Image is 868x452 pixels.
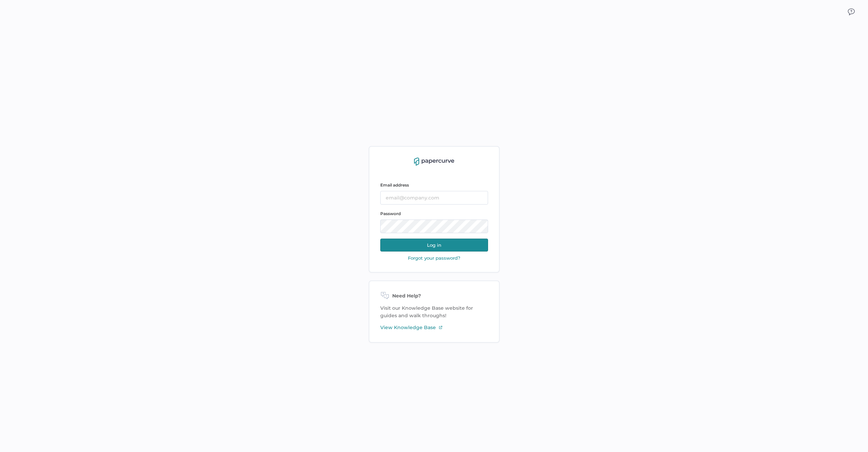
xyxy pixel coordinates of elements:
div: Visit our Knowledge Base website for guides and walk throughs! [369,280,500,343]
div: Need Help? [380,292,488,300]
span: View Knowledge Base [380,324,436,331]
img: papercurve-logo-colour.7244d18c.svg [414,158,454,166]
button: Forgot your password? [406,255,462,261]
img: external-link-icon-3.58f4c051.svg [439,325,443,329]
img: need-help-icon.d526b9f7.svg [380,292,389,300]
img: icon_chat.2bd11823.svg [848,9,855,15]
span: Email address [380,182,409,188]
span: Password [380,211,401,216]
input: email@company.com [380,191,488,205]
button: Log in [380,239,488,252]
